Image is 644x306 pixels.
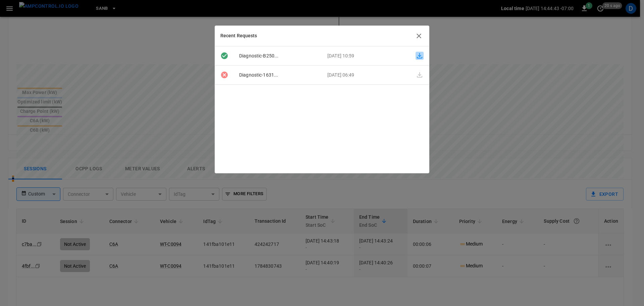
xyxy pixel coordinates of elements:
[215,52,234,60] div: Available
[220,32,257,40] h6: Recent Requests
[234,72,322,79] p: Diagnostic-1631...
[215,71,234,79] div: Failed
[322,52,410,59] p: [DATE] 10:59
[322,72,410,79] p: [DATE] 06:49
[234,52,322,59] p: Diagnostic-b250...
